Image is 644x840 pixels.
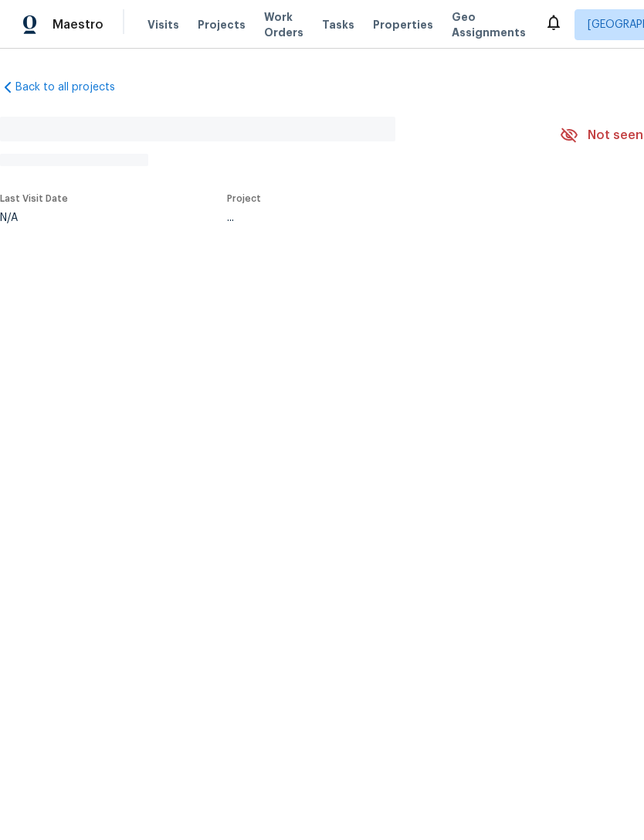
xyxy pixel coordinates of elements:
[53,17,103,32] span: Maestro
[452,9,526,40] span: Geo Assignments
[147,17,179,32] span: Visits
[227,213,524,223] div: ...
[227,194,261,203] span: Project
[373,17,433,32] span: Properties
[264,9,303,40] span: Work Orders
[322,19,354,30] span: Tasks
[198,17,246,32] span: Projects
